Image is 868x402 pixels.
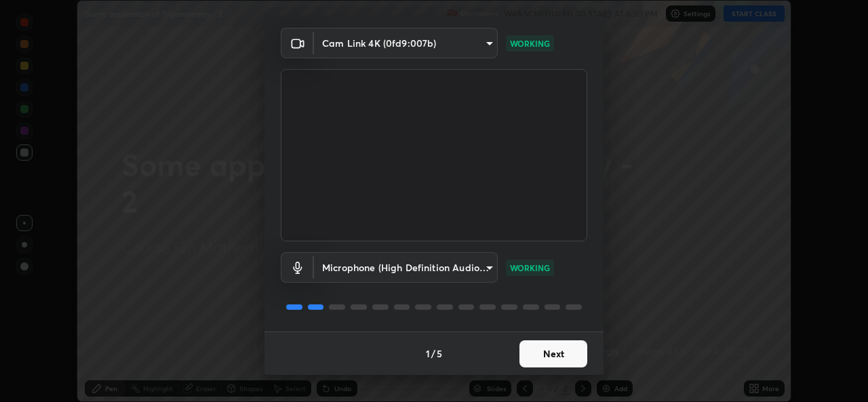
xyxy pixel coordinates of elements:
h4: / [431,346,435,361]
div: Cam Link 4K (0fd9:007b) [314,28,498,58]
h4: 5 [437,346,442,361]
div: Cam Link 4K (0fd9:007b) [314,252,498,283]
p: WORKING [510,262,550,274]
h4: 1 [426,346,430,361]
p: WORKING [510,37,550,49]
button: Next [519,340,587,367]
